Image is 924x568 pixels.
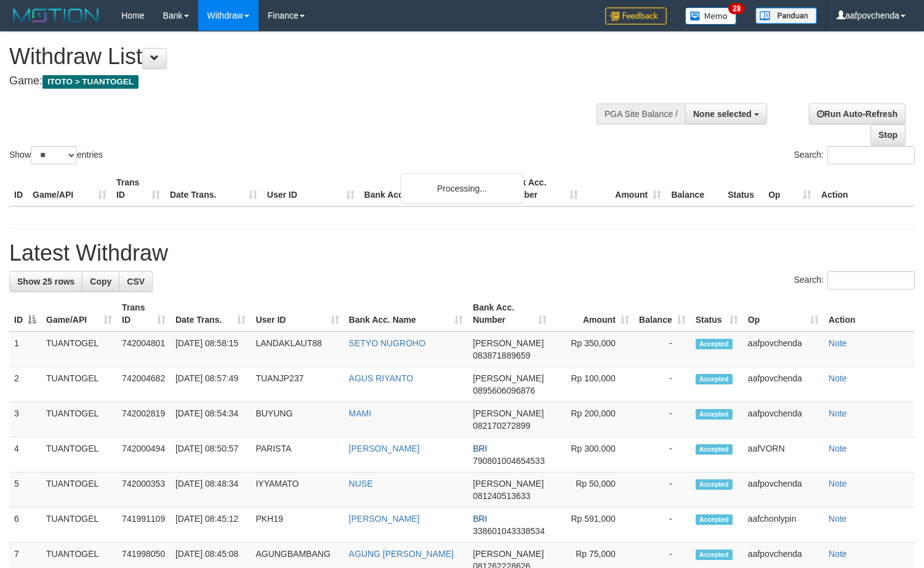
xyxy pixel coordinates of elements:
th: Status [723,171,763,206]
a: Note [829,373,847,383]
a: [PERSON_NAME] [349,514,420,524]
a: Show 25 rows [9,271,82,292]
span: Copy 083871889659 to clipboard [473,351,530,360]
th: Date Trans.: activate to sort column ascending [171,296,251,331]
td: Rp 591,000 [552,508,634,543]
label: Show entries [9,146,103,164]
label: Search: [794,146,915,164]
td: Rp 50,000 [552,473,634,508]
h1: Latest Withdraw [9,241,915,266]
td: aafVORN [743,437,824,473]
span: [PERSON_NAME] [473,408,544,418]
span: [PERSON_NAME] [473,549,544,559]
th: Trans ID [111,171,165,206]
span: [PERSON_NAME] [473,338,544,348]
img: Feedback.jpg [605,7,667,25]
a: Note [829,549,847,559]
td: 6 [9,508,41,543]
td: 2 [9,367,41,402]
td: - [634,508,691,543]
h4: Game: [9,75,604,87]
td: - [634,331,691,367]
input: Search: [827,146,915,164]
th: Op [763,171,816,206]
span: Show 25 rows [17,277,74,286]
td: IYYAMATO [251,473,343,508]
td: 742000353 [117,473,171,508]
th: User ID: activate to sort column ascending [251,296,343,331]
td: 4 [9,437,41,473]
img: Button%20Memo.svg [685,7,737,25]
th: ID [9,171,28,206]
span: CSV [127,277,145,286]
span: [PERSON_NAME] [473,479,544,489]
td: 742004801 [117,331,171,367]
td: TUANTOGEL [41,367,117,402]
th: Date Trans. [165,171,262,206]
span: Accepted [696,514,733,525]
span: ITOTO > TUANTOGEL [42,75,139,89]
a: [PERSON_NAME] [349,444,420,453]
a: Copy [82,271,119,292]
td: [DATE] 08:54:34 [171,402,251,437]
th: Action [816,171,915,206]
td: PKH19 [251,508,343,543]
a: CSV [119,271,153,292]
td: TUANTOGEL [41,437,117,473]
td: TUANTOGEL [41,473,117,508]
span: Copy 0895606096876 to clipboard [473,386,535,396]
span: 28 [728,3,745,14]
label: Search: [794,271,915,290]
td: 742002819 [117,402,171,437]
a: Note [829,408,847,418]
th: Game/API: activate to sort column ascending [41,296,117,331]
span: Accepted [696,444,733,455]
span: Copy 338601043338534 to clipboard [473,526,545,536]
td: aafchonlypin [743,508,824,543]
span: Accepted [696,409,733,420]
span: Accepted [696,479,733,490]
span: Copy 790801004654533 to clipboard [473,456,545,466]
span: Accepted [696,550,733,560]
span: BRI [473,514,487,524]
td: 5 [9,473,41,508]
th: Amount [583,171,666,206]
a: Note [829,338,847,348]
a: NUSE [349,479,373,489]
span: [PERSON_NAME] [473,373,544,383]
img: MOTION_logo.png [9,6,103,25]
a: SETYO NUGROHO [349,338,425,348]
td: 1 [9,331,41,367]
td: - [634,402,691,437]
td: PARISTA [251,437,343,473]
td: aafpovchenda [743,473,824,508]
button: None selected [685,103,767,124]
td: TUANTOGEL [41,331,117,367]
td: aafpovchenda [743,367,824,402]
a: AGUS RIYANTO [349,373,414,383]
td: TUANTOGEL [41,402,117,437]
td: [DATE] 08:48:34 [171,473,251,508]
span: Copy 082170272899 to clipboard [473,421,530,431]
th: Op: activate to sort column ascending [743,296,824,331]
th: Trans ID: activate to sort column ascending [117,296,171,331]
td: 741991109 [117,508,171,543]
td: [DATE] 08:57:49 [171,367,251,402]
a: Run Auto-Refresh [809,103,906,124]
th: Status: activate to sort column ascending [691,296,743,331]
td: - [634,473,691,508]
td: aafpovchenda [743,402,824,437]
td: 3 [9,402,41,437]
a: AGUNG [PERSON_NAME] [349,549,454,559]
div: PGA Site Balance / [597,103,685,124]
a: Note [829,444,847,453]
a: Note [829,479,847,489]
td: Rp 200,000 [552,402,634,437]
th: User ID [262,171,360,206]
span: Copy [90,277,111,286]
td: Rp 300,000 [552,437,634,473]
th: Balance: activate to sort column ascending [634,296,691,331]
th: Bank Acc. Number: activate to sort column ascending [468,296,551,331]
th: Bank Acc. Name [360,171,500,206]
input: Search: [827,271,915,290]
